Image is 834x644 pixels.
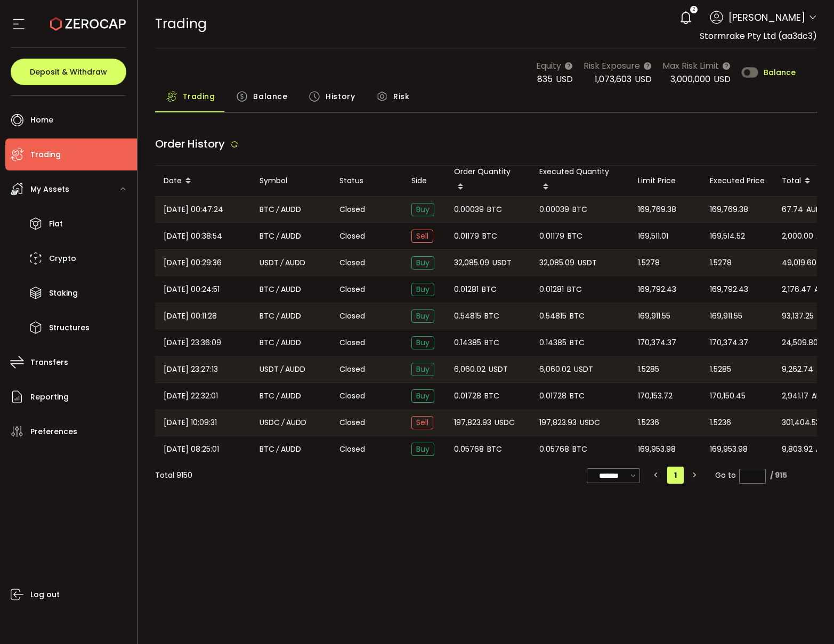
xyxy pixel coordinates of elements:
[567,283,582,296] span: BTC
[155,470,192,481] div: Total 9150
[782,443,813,455] span: 9,803.92
[638,203,676,216] span: 169,769.38
[281,443,301,455] span: AUDD
[539,230,564,242] span: 0.01179
[662,59,719,72] span: Max Risk Limit
[782,390,808,402] span: 2,941.17
[164,337,221,349] span: [DATE] 23:36:09
[339,417,365,428] span: Closed
[710,417,731,429] span: 1.5236
[49,216,63,232] span: Fiat
[782,257,816,269] span: 49,019.60
[782,230,813,242] span: 2,000.00
[339,311,365,322] span: Closed
[30,424,77,439] span: Preferences
[411,230,433,243] span: Sell
[253,86,287,107] span: Balance
[285,363,305,376] span: AUDD
[710,443,748,455] span: 169,953.98
[454,283,479,296] span: 0.01281
[260,257,279,269] span: USDT
[164,390,218,402] span: [DATE] 22:32:01
[260,337,274,349] span: BTC
[701,175,773,187] div: Executed Price
[276,390,279,402] em: /
[710,230,745,242] span: 169,514.52
[11,59,126,85] button: Deposit & Withdraw
[164,443,219,455] span: [DATE] 08:25:01
[728,10,805,25] span: [PERSON_NAME]
[411,416,433,429] span: Sell
[49,320,90,336] span: Structures
[782,283,811,296] span: 2,176.47
[710,257,732,269] span: 1.5278
[164,203,223,216] span: [DATE] 00:47:24
[339,204,365,215] span: Closed
[339,390,365,402] span: Closed
[487,203,502,216] span: BTC
[30,587,60,602] span: Log out
[155,136,225,151] span: Order History
[710,390,746,402] span: 170,150.45
[164,363,218,376] span: [DATE] 23:27:13
[454,310,481,322] span: 0.54815
[260,230,274,242] span: BTC
[260,390,274,402] span: BTC
[539,363,571,376] span: 6,060.02
[281,230,301,242] span: AUDD
[30,355,68,370] span: Transfers
[331,175,403,187] div: Status
[572,443,587,455] span: BTC
[411,309,434,323] span: Buy
[580,417,600,429] span: USDC
[446,166,531,196] div: Order Quantity
[782,337,818,349] span: 24,509.80
[454,417,491,429] span: 197,823.93
[715,468,766,483] span: Go to
[326,86,355,107] span: History
[492,257,512,269] span: USDT
[411,389,434,403] span: Buy
[812,390,832,402] span: AUDD
[276,310,279,322] em: /
[30,68,107,76] span: Deposit & Withdraw
[710,283,748,296] span: 169,792.43
[251,175,331,187] div: Symbol
[411,283,434,296] span: Buy
[260,363,279,376] span: USDT
[638,310,670,322] span: 169,911.55
[539,417,577,429] span: 197,823.93
[484,337,499,349] span: BTC
[281,310,301,322] span: AUDD
[782,310,814,322] span: 93,137.25
[281,283,301,296] span: AUDD
[49,286,78,301] span: Staking
[539,257,574,269] span: 32,085.09
[556,73,573,85] span: USD
[281,337,301,349] span: AUDD
[667,467,684,484] li: 1
[286,417,306,429] span: AUDD
[568,230,582,242] span: BTC
[638,283,676,296] span: 169,792.43
[260,443,274,455] span: BTC
[276,203,279,216] em: /
[164,417,217,429] span: [DATE] 10:09:31
[260,203,274,216] span: BTC
[164,283,220,296] span: [DATE] 00:24:51
[714,73,731,85] span: USD
[482,283,497,296] span: BTC
[638,363,659,376] span: 1.5285
[539,443,569,455] span: 0.05768
[764,69,796,76] span: Balance
[782,203,803,216] span: 67.74
[454,337,481,349] span: 0.14385
[489,363,508,376] span: USDT
[782,417,820,429] span: 301,404.53
[30,147,61,162] span: Trading
[260,310,274,322] span: BTC
[454,443,484,455] span: 0.05768
[454,257,489,269] span: 32,085.09
[183,86,215,107] span: Trading
[454,230,479,242] span: 0.01179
